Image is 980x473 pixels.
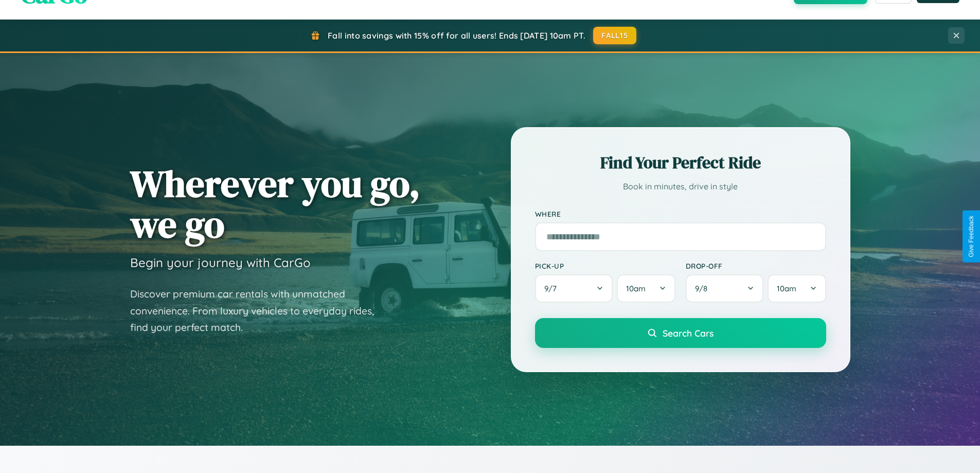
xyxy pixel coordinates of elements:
button: 10am [617,274,675,303]
label: Drop-off [686,261,826,270]
h1: Wherever you go, we go [130,163,420,244]
span: 9 / 7 [544,284,562,293]
label: Pick-up [535,261,675,270]
button: 9/7 [535,274,613,303]
button: 9/8 [686,274,764,303]
h3: Begin your journey with CarGo [130,255,311,270]
button: FALL15 [593,27,636,44]
p: Discover premium car rentals with unmatched convenience. From luxury vehicles to everyday rides, ... [130,286,387,336]
span: 10am [626,284,646,293]
p: Book in minutes, drive in style [535,179,826,194]
button: 10am [768,274,826,303]
span: Fall into savings with 15% off for all users! Ends [DATE] 10am PT. [328,30,585,41]
button: Search Cars [535,318,826,348]
span: 9 / 8 [695,284,712,293]
span: Search Cars [663,327,714,339]
h2: Find Your Perfect Ride [535,151,826,174]
div: Give Feedback [968,216,975,257]
label: Where [535,209,826,218]
span: 10am [777,284,796,293]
